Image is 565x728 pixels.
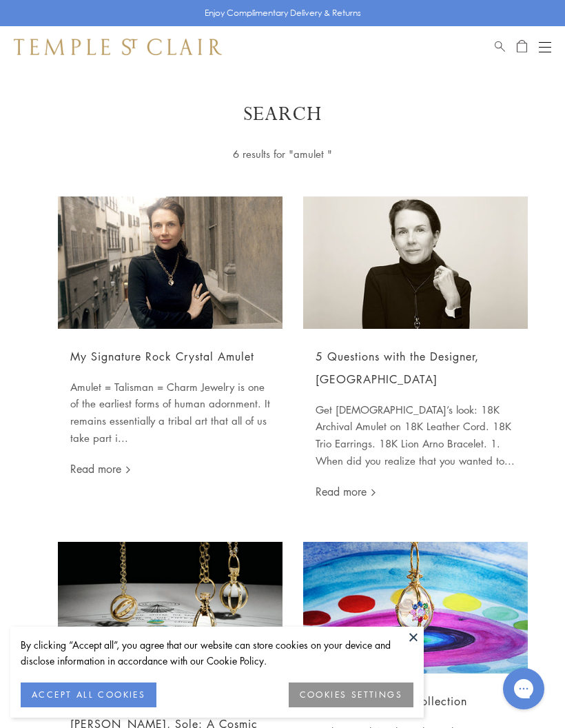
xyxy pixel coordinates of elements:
p: Get [DEMOGRAPHIC_DATA]’s look: 18K Archival Amulet on 18K Leather Cord. 18K Trio Earrings. 18K Li... [316,401,515,469]
button: Open navigation [539,39,551,55]
iframe: Gorgias live chat messenger [496,663,551,714]
a: My Signature Rock Crystal Amulet [70,349,254,364]
p: Enjoy Complimentary Delivery & Returns [205,6,361,20]
button: COOKIES SETTINGS [289,682,413,707]
img: Temple St. Clair [14,39,222,55]
a: 5 Questions with the Designer, [GEOGRAPHIC_DATA] [316,349,479,387]
a: Read more [316,484,376,499]
div: By clicking “Accept all”, you agree that our website can store cookies on your device and disclos... [21,637,413,669]
img: The Color Theory Collection [303,542,528,674]
a: Search [495,39,505,55]
img: My Signature Rock Crystal Amulet [58,196,282,329]
a: Read more [70,461,131,476]
div: 6 results for "amulet " [100,145,465,163]
button: ACCEPT ALL COOKIES [21,682,156,707]
h1: Search [34,102,531,127]
img: 5 Questions with the Designer, Temple St. Clair [303,196,528,329]
img: Astrid, Stelle, Sole: A Cosmic Journey [58,542,282,674]
a: Open Shopping Bag [517,39,527,55]
p: Amulet = Talisman = Charm Jewelry is one of the earliest forms of human adornment. It remains ess... [70,378,270,447]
